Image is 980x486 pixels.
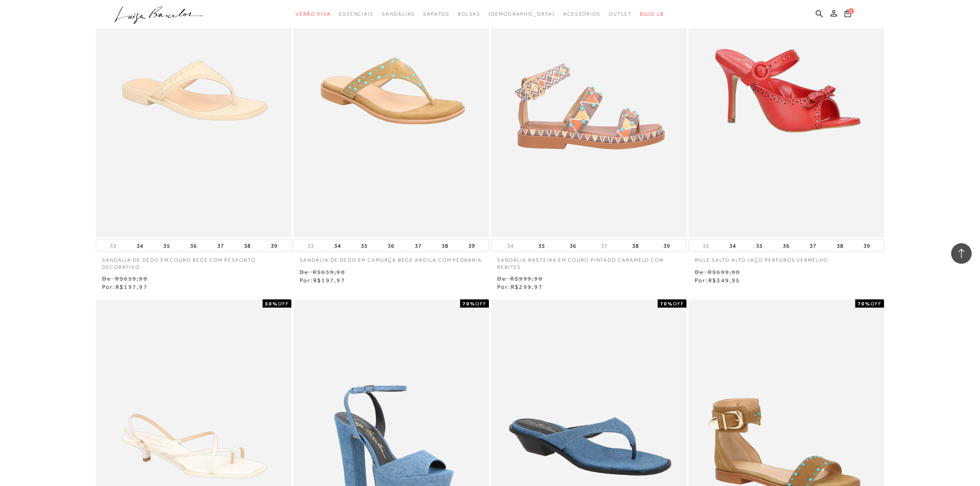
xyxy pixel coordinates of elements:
[412,240,424,251] button: 37
[673,301,684,307] span: OFF
[660,301,673,307] strong: 70%
[116,284,148,290] span: R$197,97
[382,7,415,22] a: categoryNavScreenReaderText
[848,8,854,14] span: 0
[695,277,740,284] span: Por:
[640,11,664,17] span: BLOG LB
[293,252,489,264] a: SANDÁLIA DE DEDO EM CAMURÇA BEGE ARGILA COM PEDRARIA
[609,11,632,17] span: Outlet
[568,240,579,251] button: 36
[466,240,477,251] button: 39
[423,11,449,17] span: Sapatos
[458,7,481,22] a: categoryNavScreenReaderText
[215,240,226,251] button: 37
[475,301,487,307] span: OFF
[313,269,345,275] small: R$659,90
[458,11,481,17] span: Bolsas
[313,277,345,284] span: R$197,97
[161,240,172,251] button: 35
[107,242,119,250] button: 33
[563,11,601,17] span: Acessórios
[489,11,555,17] span: [DEMOGRAPHIC_DATA]
[96,252,291,271] a: SANDÁLIA DE DEDO EM COURO BEGE COM PESPONTO DECORATIVO
[463,301,475,307] strong: 70%
[871,301,882,307] span: OFF
[695,269,703,275] small: De
[102,275,111,282] small: De
[382,11,415,17] span: Sandálias
[296,11,331,17] span: Verão Viva
[609,7,632,22] a: categoryNavScreenReaderText
[563,7,601,22] a: categoryNavScreenReaderText
[489,7,555,22] a: noSubCategoriesText
[630,240,642,251] button: 38
[278,301,289,307] span: OFF
[834,240,846,251] button: 38
[188,240,199,251] button: 36
[640,7,664,22] a: BLOG LB
[858,301,871,307] strong: 70%
[242,240,253,251] button: 38
[358,240,370,251] button: 35
[661,240,673,251] button: 39
[115,275,148,282] small: R$659,90
[861,240,873,251] button: 39
[339,11,374,17] span: Essenciais
[332,240,343,251] button: 34
[265,301,278,307] strong: 50%
[708,277,740,284] span: R$349,95
[708,269,740,275] small: R$699,90
[599,242,610,250] button: 37
[102,284,148,290] span: Por:
[727,240,738,251] button: 34
[439,240,451,251] button: 38
[339,7,374,22] a: categoryNavScreenReaderText
[700,242,712,250] button: 33
[300,269,308,275] small: De
[689,252,884,264] a: MULE SALTO ALTO LAÇO PERFUROS VERMELHO
[268,240,280,251] button: 39
[423,7,449,22] a: categoryNavScreenReaderText
[385,240,397,251] button: 36
[300,277,345,284] span: Por:
[780,240,792,251] button: 36
[808,240,819,251] button: 37
[510,275,543,282] small: R$999,90
[134,240,146,251] button: 34
[842,9,854,20] button: 0
[305,242,317,250] button: 33
[497,284,543,290] span: Por:
[296,7,331,22] a: categoryNavScreenReaderText
[491,252,687,271] a: SANDÁLIA RASTEIRA EM COURO PINTADO CARAMELO COM REBITES
[536,240,548,251] button: 35
[511,284,543,290] span: R$299,97
[505,242,517,250] button: 34
[754,240,765,251] button: 35
[497,275,506,282] small: De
